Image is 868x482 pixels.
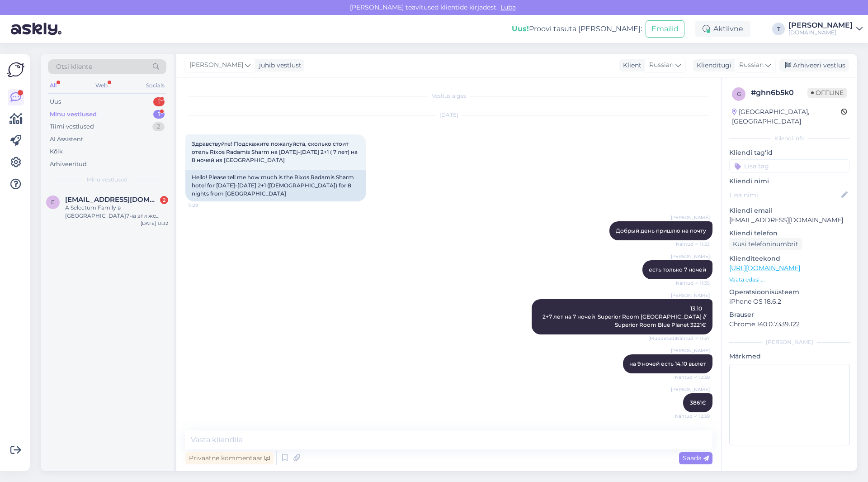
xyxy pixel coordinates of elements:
[649,266,706,273] span: есть только 7 ночей
[732,107,841,126] div: [GEOGRAPHIC_DATA], [GEOGRAPHIC_DATA]
[189,60,243,70] span: [PERSON_NAME]
[192,140,359,163] span: Здравствуйте! Подскажите пожалуйста, сколько стоит отель Rixos Radamis Sharm на [DATE]-[DATE] 2+1...
[671,214,710,221] span: [PERSON_NAME]
[729,320,850,329] p: Chrome 140.0.7339.122
[729,310,850,320] p: Brauser
[152,122,165,131] div: 2
[807,88,847,98] span: Offline
[646,20,684,38] button: Emailid
[50,160,87,169] div: Arhiveeritud
[675,413,710,420] span: Nähtud ✓ 12:39
[683,454,709,462] span: Saada
[144,80,166,91] div: Socials
[629,360,706,367] span: на 9 ночей есть 14.10 вылет
[751,87,807,98] div: # ghn6b5k0
[153,110,165,119] div: 1
[788,29,853,36] div: [DOMAIN_NAME]
[693,61,731,70] div: Klienditugi
[676,241,710,248] span: Nähtud ✓ 11:33
[729,287,850,297] p: Operatsioonisüsteem
[542,305,709,328] span: 13.10 2+7 лет на 7 ночей Superior Room [GEOGRAPHIC_DATA] // Superior Room Blue Planet 3221€
[739,60,764,70] span: Russian
[772,23,785,35] div: T
[671,347,710,354] span: [PERSON_NAME]
[160,196,168,204] div: 2
[690,399,706,406] span: 3861€
[788,22,863,36] a: [PERSON_NAME][DOMAIN_NAME]
[255,61,302,70] div: juhib vestlust
[675,374,710,381] span: Nähtud ✓ 12:39
[729,148,850,157] p: Kliendi tag'id
[498,3,519,11] span: Luba
[50,97,61,106] div: Uus
[50,122,94,131] div: Tiimi vestlused
[729,238,802,250] div: Küsi telefoninumbrit
[141,220,168,227] div: [DATE] 13:32
[729,206,850,215] p: Kliendi email
[50,135,83,144] div: AI Assistent
[737,91,741,97] span: g
[695,21,750,37] div: Aktiivne
[51,199,55,205] span: E
[65,204,168,220] div: А Selectum Family в [GEOGRAPHIC_DATA]?на эти же числа
[729,177,850,186] p: Kliendi nimi
[619,61,642,70] div: Klient
[676,280,710,286] span: Nähtud ✓ 11:35
[648,335,710,342] span: (Muudetud) Nähtud ✓ 11:37
[185,111,712,119] div: [DATE]
[729,264,800,272] a: [URL][DOMAIN_NAME]
[729,215,850,225] p: [EMAIL_ADDRESS][DOMAIN_NAME]
[94,80,109,91] div: Web
[671,292,710,299] span: [PERSON_NAME]
[729,229,850,238] p: Kliendi telefon
[512,24,529,33] b: Uus!
[50,147,63,156] div: Kõik
[616,227,706,234] span: Добрый день пришлю на почту
[729,276,850,284] p: Vaata edasi ...
[185,452,274,464] div: Privaatne kommentaar
[729,159,850,173] input: Lisa tag
[729,134,850,143] div: Kliendi info
[671,386,710,393] span: [PERSON_NAME]
[87,176,127,184] span: Minu vestlused
[7,61,24,78] img: Askly Logo
[48,80,58,91] div: All
[185,170,366,201] div: Hello! Please tell me how much is the Rixos Radamis Sharm hotel for [DATE]-[DATE] 2+1 ([DEMOGRAPH...
[649,60,674,70] span: Russian
[56,62,92,72] span: Otsi kliente
[512,24,642,34] div: Proovi tasuta [PERSON_NAME]:
[185,92,712,100] div: Vestlus algas
[730,190,840,200] input: Lisa nimi
[65,196,159,204] span: EvgeniyaEseniya2018@gmail.com
[729,297,850,306] p: iPhone OS 18.6.2
[729,254,850,263] p: Klienditeekond
[153,97,165,106] div: 1
[50,110,97,119] div: Minu vestlused
[788,22,853,29] div: [PERSON_NAME]
[729,352,850,361] p: Märkmed
[188,202,222,209] span: 11:29
[729,338,850,346] div: [PERSON_NAME]
[671,253,710,260] span: [PERSON_NAME]
[779,59,849,72] div: Arhiveeri vestlus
